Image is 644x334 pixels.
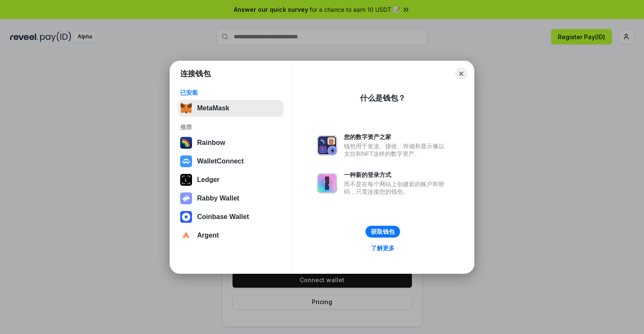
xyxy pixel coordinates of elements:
img: svg+xml,%3Csvg%20width%3D%2228%22%20height%3D%2228%22%20viewBox%3D%220%200%2028%2028%22%20fill%3D... [180,155,192,167]
button: MetaMask [178,100,284,117]
div: Rabby Wallet [197,195,239,202]
div: Rainbow [197,139,225,147]
img: svg+xml,%3Csvg%20width%3D%2228%22%20height%3D%2228%22%20viewBox%3D%220%200%2028%2028%22%20fill%3D... [180,211,192,223]
img: svg+xml,%3Csvg%20xmlns%3D%22http%3A%2F%2Fwww.w3.org%2F2000%2Fsvg%22%20fill%3D%22none%22%20viewBox... [180,192,192,204]
div: 钱包用于发送、接收、存储和显示像以太坊和NFT这样的数字资产。 [344,142,449,158]
button: Rabby Wallet [178,190,284,207]
button: Coinbase Wallet [178,208,284,225]
div: Coinbase Wallet [197,213,249,221]
button: Ledger [178,171,284,188]
a: 了解更多 [366,243,400,254]
div: 了解更多 [371,244,395,252]
button: Argent [178,227,284,244]
div: MetaMask [197,104,229,112]
div: 一种新的登录方式 [344,171,449,179]
img: svg+xml,%3Csvg%20fill%3D%22none%22%20height%3D%2233%22%20viewBox%3D%220%200%2035%2033%22%20width%... [180,102,192,114]
div: 什么是钱包？ [360,93,406,103]
div: Ledger [197,176,219,184]
button: WalletConnect [178,153,284,170]
img: svg+xml,%3Csvg%20xmlns%3D%22http%3A%2F%2Fwww.w3.org%2F2000%2Fsvg%22%20fill%3D%22none%22%20viewBox... [317,173,337,193]
img: svg+xml,%3Csvg%20xmlns%3D%22http%3A%2F%2Fwww.w3.org%2F2000%2Fsvg%22%20fill%3D%22none%22%20viewBox... [317,135,337,155]
img: svg+xml,%3Csvg%20width%3D%22120%22%20height%3D%22120%22%20viewBox%3D%220%200%20120%20120%22%20fil... [180,137,192,149]
h1: 连接钱包 [180,69,211,79]
button: 获取钱包 [365,226,400,238]
img: svg+xml,%3Csvg%20xmlns%3D%22http%3A%2F%2Fwww.w3.org%2F2000%2Fsvg%22%20width%3D%2228%22%20height%3... [180,174,192,186]
button: Close [455,68,467,80]
div: Argent [197,232,219,239]
div: 您的数字资产之家 [344,133,449,141]
div: 推荐 [180,123,281,131]
div: WalletConnect [197,158,244,165]
div: 已安装 [180,89,281,96]
div: 而不是在每个网站上创建新的账户和密码，只需连接您的钱包。 [344,180,449,195]
div: 获取钱包 [371,228,395,235]
img: svg+xml,%3Csvg%20width%3D%2228%22%20height%3D%2228%22%20viewBox%3D%220%200%2028%2028%22%20fill%3D... [180,230,192,241]
button: Rainbow [178,134,284,151]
